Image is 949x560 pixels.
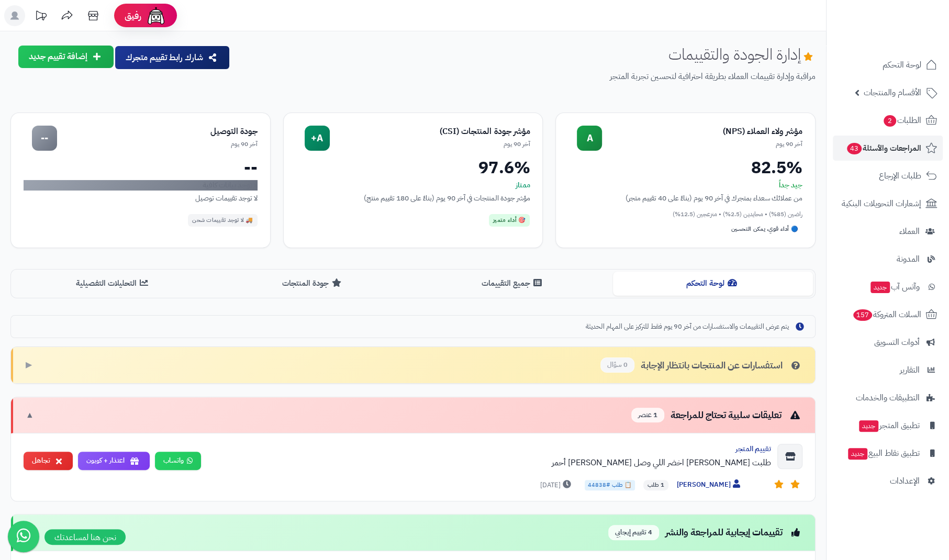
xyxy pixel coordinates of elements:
a: المراجعات والأسئلة43 [833,136,943,161]
a: تحديثات المنصة [28,5,54,29]
span: إشعارات التحويلات البنكية [842,196,921,211]
a: الطلبات2 [833,108,943,133]
span: الطلبات [883,113,921,128]
div: مؤشر ولاء العملاء (NPS) [602,126,802,138]
span: المراجعات والأسئلة [846,141,921,155]
img: ai-face.png [146,5,166,26]
span: جديد [870,282,890,293]
div: -- [32,126,57,151]
span: رفيق [125,9,141,22]
span: جديد [848,448,867,460]
span: تطبيق نقاط البيع [847,446,920,461]
button: جودة المنتجات [213,272,413,295]
span: تطبيق المتجر [858,418,920,433]
span: العملاء [899,224,920,239]
span: 📋 طلب #44838 [585,480,635,490]
div: راضين (85%) • محايدين (2.5%) • منزعجين (12.5%) [568,210,802,219]
button: شارك رابط تقييم متجرك [115,46,229,69]
div: لا توجد بيانات كافية [24,180,258,191]
div: جودة التوصيل [57,126,258,138]
span: [DATE] [540,480,574,490]
a: التطبيقات والخدمات [833,385,943,410]
div: 🚚 لا توجد تقييمات شحن [188,214,258,227]
span: التطبيقات والخدمات [856,390,920,405]
span: 157 [853,309,872,321]
div: لا توجد تقييمات توصيل [24,193,258,204]
span: 0 سؤال [600,357,634,373]
span: وآتس آب [869,279,920,294]
span: يتم عرض التقييمات والاستفسارات من آخر 90 يوم فقط للتركيز على المهام الحديثة [586,322,789,332]
a: العملاء [833,219,943,244]
div: تقييم المتجر [209,444,771,454]
a: أدوات التسويق [833,330,943,355]
span: 4 تقييم إيجابي [608,525,659,540]
button: لوحة التحكم [613,272,813,295]
div: A+ [305,126,330,151]
a: طلبات الإرجاع [833,163,943,188]
span: [PERSON_NAME] [677,479,743,490]
button: التحليلات التفصيلية [13,272,213,295]
span: ▶ [26,359,32,371]
span: التقارير [900,363,920,377]
span: 1 طلب [643,480,668,490]
button: جميع التقييمات [413,272,613,295]
a: وآتس آبجديد [833,274,943,299]
button: إضافة تقييم جديد [18,46,114,68]
div: 82.5% [568,159,802,176]
span: طلبات الإرجاع [879,169,921,183]
span: ▼ [26,409,34,421]
span: الإعدادات [890,474,920,488]
a: إشعارات التحويلات البنكية [833,191,943,216]
button: اعتذار + كوبون [78,452,150,470]
div: طلبت [PERSON_NAME] اخضر اللي وصل [PERSON_NAME] أحمر [209,456,771,469]
div: مؤشر جودة المنتجات (CSI) [330,126,530,138]
a: واتساب [155,452,201,470]
span: جديد [859,420,878,432]
div: -- [24,159,258,176]
div: استفسارات عن المنتجات بانتظار الإجابة [600,357,802,373]
div: آخر 90 يوم [602,140,802,149]
span: السلات المتروكة [852,307,921,322]
h1: إدارة الجودة والتقييمات [668,46,816,63]
span: لوحة التحكم [883,58,921,72]
p: مراقبة وإدارة تقييمات العملاء بطريقة احترافية لتحسين تجربة المتجر [239,71,816,83]
span: 2 [884,115,896,127]
div: مؤشر جودة المنتجات في آخر 90 يوم (بناءً على 180 تقييم منتج) [296,193,530,204]
span: المدونة [897,252,920,266]
div: ممتاز [296,180,530,191]
div: 97.6% [296,159,530,176]
a: السلات المتروكة157 [833,302,943,327]
a: الإعدادات [833,468,943,494]
div: من عملائك سعداء بمتجرك في آخر 90 يوم (بناءً على 40 تقييم متجر) [568,193,802,204]
div: تقييمات إيجابية للمراجعة والنشر [608,525,802,540]
a: تطبيق نقاط البيعجديد [833,441,943,466]
div: A [577,126,602,151]
div: 🔵 أداء قوي، يمكن التحسين [727,223,802,236]
a: تطبيق المتجرجديد [833,413,943,438]
span: 43 [847,143,862,154]
div: آخر 90 يوم [330,140,530,149]
div: 🎯 أداء متميز [489,214,530,227]
div: آخر 90 يوم [57,140,258,149]
span: أدوات التسويق [874,335,920,350]
a: المدونة [833,247,943,272]
a: لوحة التحكم [833,52,943,77]
div: جيد جداً [568,180,802,191]
button: تجاهل [24,452,73,470]
span: الأقسام والمنتجات [864,85,921,100]
div: تعليقات سلبية تحتاج للمراجعة [631,408,802,423]
a: التقارير [833,357,943,383]
span: 1 عنصر [631,408,664,423]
